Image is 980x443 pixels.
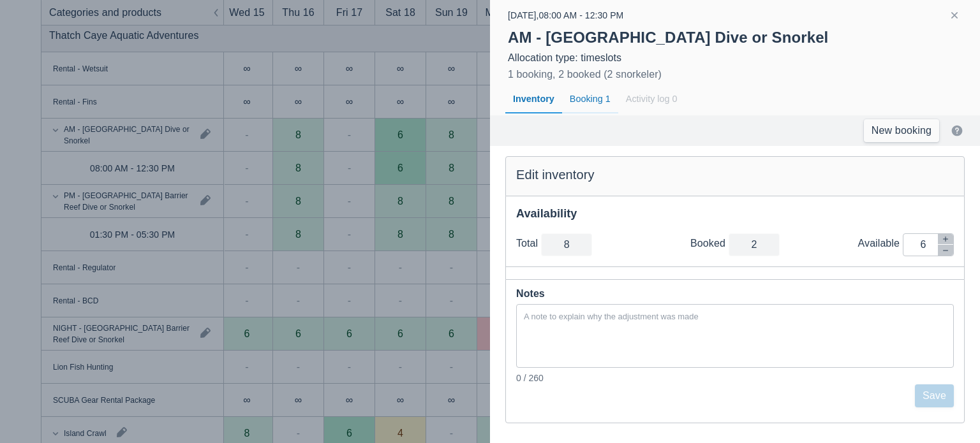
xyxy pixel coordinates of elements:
[562,85,618,114] div: Booking 1
[508,67,662,82] div: 1 booking, 2 booked (2 snorkeler)
[508,52,962,64] div: Allocation type: timeslots
[516,207,954,221] div: Availability
[516,167,954,183] div: Edit inventory
[690,237,729,250] div: Booked
[858,237,903,250] div: Available
[516,285,954,303] div: Notes
[516,237,541,250] div: Total
[508,29,828,46] strong: AM - [GEOGRAPHIC_DATA] Dive or Snorkel
[516,372,954,384] div: 0 / 260
[508,8,623,23] div: [DATE] , 08:00 AM - 12:30 PM
[505,85,562,114] div: Inventory
[864,119,939,142] a: New booking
